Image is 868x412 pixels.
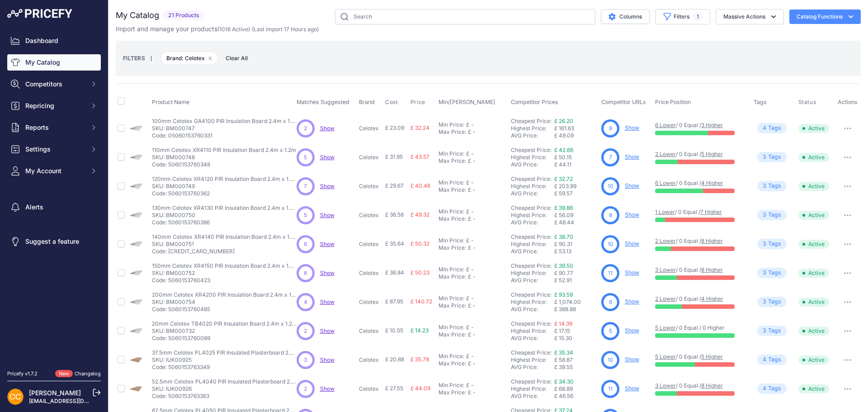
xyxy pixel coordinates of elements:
a: 2 Lower [655,237,676,244]
span: s [778,327,781,335]
button: My Account [7,163,101,179]
p: SKU: BM000751 [152,241,297,248]
div: Highest Price: [511,183,554,190]
span: £ 203.99 [554,183,576,189]
a: £ 32.72 [554,175,573,182]
input: Search [335,9,595,24]
span: £ 10.55 [385,327,403,334]
p: Code: 5060153760362 [152,190,297,197]
nav: Sidebar [7,33,101,359]
a: 5 Higher [701,353,723,360]
p: / 0 Equal / [655,208,745,216]
div: Min Price: [439,179,464,186]
span: 3 [763,298,766,306]
button: Massive Actions [716,9,784,24]
span: £ 35.64 [385,240,404,247]
p: / 0 Equal / 0 Higher [655,324,745,331]
span: 3 [763,182,766,190]
p: 110mm Celotex XR4110 PIR Insulation Board 2.4m x 1.2m [152,147,296,154]
p: SKU: BM000748 [152,154,296,161]
p: Code: 5060153760485 [152,306,297,313]
div: Max Price: [439,302,466,309]
span: 11 [608,269,613,277]
div: £ 388.88 [554,306,598,313]
a: Show [625,153,639,160]
a: Dashboard [7,33,101,49]
button: Price [410,99,427,106]
p: / 0 Equal / [655,237,745,245]
p: Celotex [359,183,382,190]
p: 20mm Celotex TB4020 PIR Insulation Board 2.4m x 1.2m [152,320,297,327]
a: 3 Lower [655,382,676,389]
div: Min Price: [439,208,464,215]
div: - [469,295,474,302]
span: s [778,153,781,161]
a: Cheapest Price: [511,204,552,211]
span: 2 [304,124,307,133]
span: 3 [763,240,766,248]
div: - [471,302,476,309]
span: 10 [608,240,613,248]
span: s [778,269,781,277]
span: £ 36.58 [385,211,404,218]
span: Active [798,298,829,307]
span: Show [320,125,335,132]
span: Actions [838,99,858,105]
div: £ 53.13 [554,248,598,255]
a: Show [625,182,639,189]
span: £ 31.95 [385,153,403,160]
div: AVG Price: [511,277,554,284]
button: Catalog Functions [789,9,861,24]
div: Max Price: [439,128,466,136]
a: 8 Higher [701,266,723,273]
span: £ 56.09 [554,212,573,218]
p: Celotex [359,212,382,219]
a: 1 Lower [655,208,675,215]
span: Tag [757,297,787,307]
div: £ [468,215,471,223]
div: Highest Price: [511,270,554,277]
p: / 0 Equal / [655,151,745,158]
span: 6 [304,240,307,248]
p: Code: 5060153760348 [152,161,296,168]
a: Show [320,385,335,392]
div: £ 49.09 [554,132,598,139]
span: Active [798,182,829,191]
h2: My Catalog [116,9,159,22]
span: Show [320,327,335,334]
span: 4 [304,298,307,306]
a: 6 Lower [655,180,676,186]
div: - [471,273,476,280]
span: £ 1,074.00 [554,298,581,305]
div: £ [468,244,471,251]
div: - [471,244,476,251]
p: SKU: BM000752 [152,270,297,277]
a: £ 39.88 [554,204,573,211]
a: Cheapest Price: [511,378,552,385]
a: £ 26.20 [554,118,573,124]
span: Active [798,327,829,336]
p: 100mm Celotex GA4100 PIR Insulation Board 2.4m x 1.2m [152,118,297,125]
div: AVG Price: [511,132,554,139]
a: Show [320,356,335,363]
p: SKU: BM000732 [152,327,297,335]
a: 5 Lower [655,353,676,360]
div: Max Price: [439,244,466,251]
span: £ 14.23 [410,327,429,334]
a: Show [625,385,639,392]
span: Min/[PERSON_NAME] [439,99,495,105]
a: Show [625,124,639,131]
span: Show [320,241,335,247]
a: Cheapest Price: [511,262,552,269]
div: £ [468,157,471,165]
a: Show [625,327,639,334]
div: £ [468,302,471,309]
div: - [469,237,474,244]
div: £ 52.91 [554,277,598,284]
span: £ 161.63 [554,125,574,132]
span: 3 [763,327,766,335]
span: Tag [757,326,787,336]
span: 7 [609,153,612,161]
p: 140mm Celotex XR4140 PIR Insulation Board 2.4m x 1.2m [152,233,297,241]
